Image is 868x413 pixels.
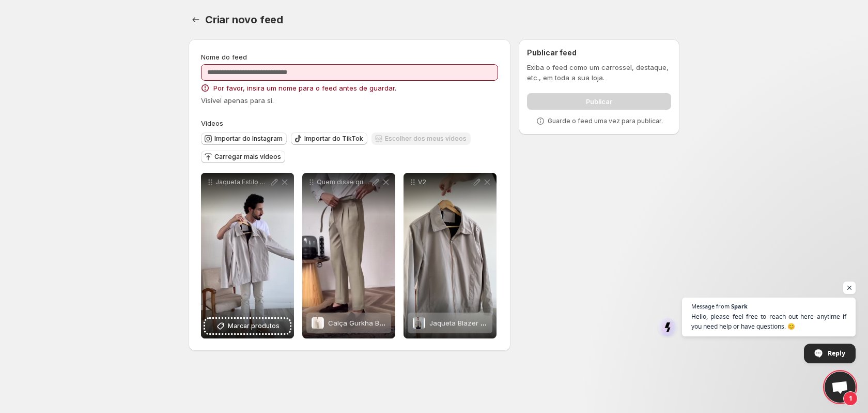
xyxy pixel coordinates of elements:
[731,303,748,309] span: Spark
[429,319,496,327] span: Jaqueta Blazer Ibiza
[201,119,223,127] span: Videos
[215,178,269,186] p: Jaqueta Estilo Blazer Ibiza disponvel em nosso site
[691,303,730,309] span: Message from
[825,372,856,403] div: Open chat
[205,319,290,333] button: Marcar produtos
[201,173,294,338] div: Jaqueta Estilo Blazer Ibiza disponvel em nosso siteMarcar produtos
[201,96,274,105] span: Visível apenas para si.
[317,178,370,186] p: Quem disse que qualidade e preo bom no andam juntos A cala mais elegante do mercado est em promoo...
[843,391,858,406] span: 1
[201,53,247,61] span: Nome do feed
[189,12,203,27] button: Configurações
[527,62,671,83] p: Exiba o feed como um carrossel, destaque, etc., em toda a sua loja.
[228,321,280,331] span: Marcar produtos
[205,13,283,26] span: Criar novo feed
[213,83,396,93] span: Por favor, insira um nome para o feed antes de guardar.
[404,173,497,338] div: V2Jaqueta Blazer IbizaJaqueta Blazer Ibiza
[214,135,283,143] span: Importar do Instagram
[548,117,663,125] p: Guarde o feed uma vez para publicar.
[201,132,287,145] button: Importar do Instagram
[302,173,395,338] div: Quem disse que qualidade e preo bom no andam juntos A cala mais elegante do mercado est em promoo...
[828,344,845,362] span: Reply
[527,48,671,58] h2: Publicar feed
[304,135,363,143] span: Importar do TikTok
[328,319,406,327] span: Calça Gurkha Bariloche
[201,151,285,163] button: Carregar mais vídeos
[291,132,367,145] button: Importar do TikTok
[214,153,281,161] span: Carregar mais vídeos
[691,312,846,331] span: Hello, please feel free to reach out here anytime if you need help or have questions. 😊
[418,178,472,186] p: V2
